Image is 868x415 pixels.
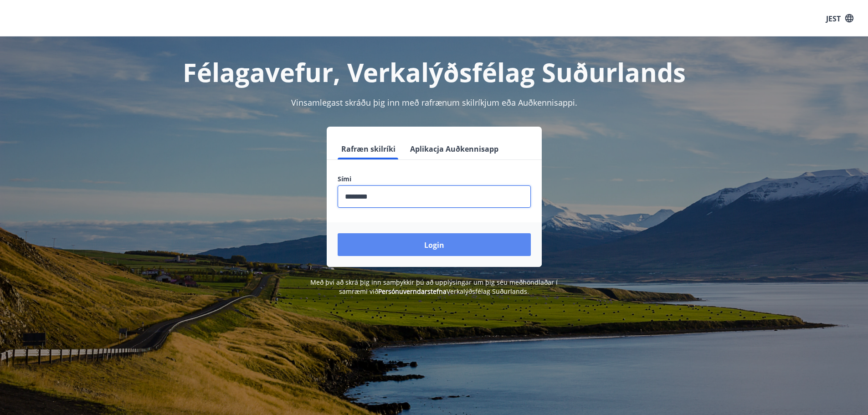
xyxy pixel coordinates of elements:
[338,233,531,256] button: Login
[826,13,841,23] font: JEST
[183,55,686,89] font: Félagavefur, Verkalýðsfélag Suðurlands
[310,278,558,296] font: Með því að skrá þig inn samþykkir þú að upplýsingar um þig séu meðhöndlaðar í samræmi við
[822,10,857,27] button: JEST
[291,97,577,108] font: Vinsamlegast skráðu þig inn með rafrænum skilríkjum eða Auðkennisappi.
[424,240,444,250] font: Login
[338,174,351,183] font: Sími
[410,144,498,154] font: Aplikacja Auðkennisapp
[378,287,447,296] a: Persónuverndarstefna
[447,287,529,296] font: Verkalýðsfélag Suðurlands.
[341,144,395,154] font: Rafræn skilríki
